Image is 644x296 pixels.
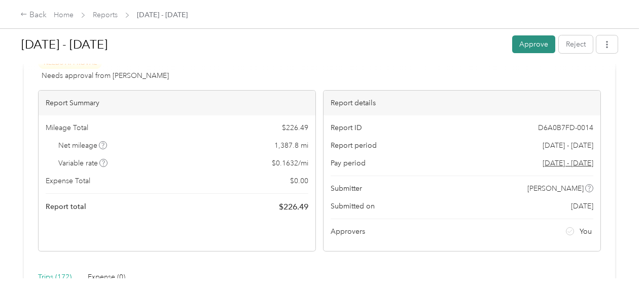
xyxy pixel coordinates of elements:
[21,32,505,57] h1: Aug 1 - 31, 2025
[527,183,584,194] span: [PERSON_NAME]
[282,122,308,133] span: $ 226.49
[543,158,593,168] span: Go to pay period
[324,91,600,115] div: Report details
[331,201,375,212] span: Submitted on
[331,183,362,194] span: Submitter
[279,201,308,213] span: $ 226.49
[274,140,308,151] span: 1,387.8 mi
[93,11,118,19] a: Reports
[20,9,47,21] div: Back
[58,158,108,168] span: Variable rate
[587,239,644,296] iframe: Everlance-gr Chat Button Frame
[137,10,188,20] span: [DATE] - [DATE]
[512,35,555,53] button: Approve
[571,201,593,212] span: [DATE]
[543,140,593,151] span: [DATE] - [DATE]
[290,176,308,186] span: $ 0.00
[331,226,365,237] span: Approvers
[331,158,366,168] span: Pay period
[58,140,108,151] span: Net mileage
[46,201,86,212] span: Report total
[331,122,362,133] span: Report ID
[538,122,593,133] span: D6A0B7FD-0014
[272,158,308,168] span: $ 0.1632 / mi
[559,35,593,53] button: Reject
[580,226,592,237] span: You
[42,70,169,81] span: Needs approval from [PERSON_NAME]
[39,91,315,115] div: Report Summary
[88,272,125,283] div: Expense (0)
[38,272,71,283] div: Trips (172)
[46,176,90,186] span: Expense Total
[46,122,88,133] span: Mileage Total
[331,140,377,151] span: Report period
[54,11,74,19] a: Home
